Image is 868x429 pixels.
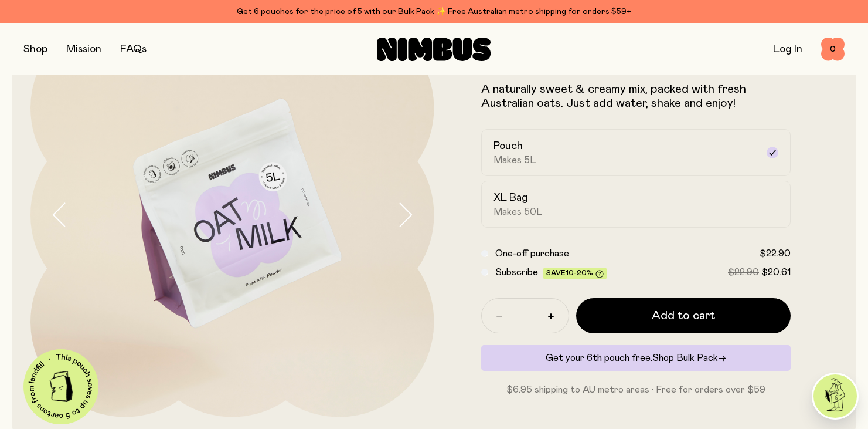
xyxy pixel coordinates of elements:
span: $22.90 [728,268,759,277]
a: Log In [773,44,802,55]
a: FAQs [120,44,147,55]
h2: XL Bag [493,191,528,205]
img: agent [813,374,857,418]
span: 10-20% [566,269,593,276]
span: $20.61 [761,268,791,277]
span: Subscribe [495,268,538,277]
span: Makes 5L [493,154,536,166]
span: One-off purchase [495,249,569,258]
div: Get your 6th pouch free. [481,345,791,371]
span: Makes 50L [493,206,543,218]
span: Save [546,269,604,278]
p: A naturally sweet & creamy mix, packed with fresh Australian oats. Just add water, shake and enjoy! [481,82,791,110]
button: Add to cart [576,298,791,333]
h2: Pouch [493,139,523,153]
p: $6.95 shipping to AU metro areas · Free for orders over $59 [481,383,791,397]
a: Shop Bulk Pack→ [652,353,726,363]
button: 0 [821,38,845,61]
a: Mission [66,44,101,55]
span: $22.90 [760,249,791,258]
span: Add to cart [652,308,715,324]
div: Get 6 pouches for the price of 5 with our Bulk Pack ✨ Free Australian metro shipping for orders $59+ [23,5,845,19]
span: Shop Bulk Pack [652,353,718,363]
